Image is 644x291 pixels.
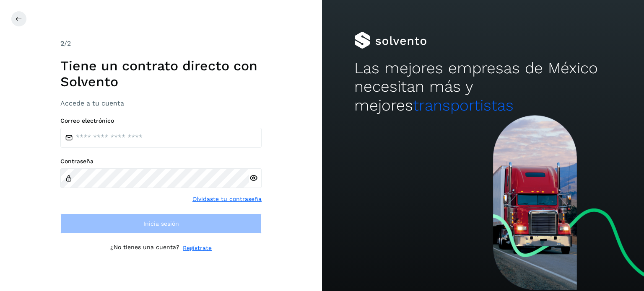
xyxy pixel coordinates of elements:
a: Regístrate [183,244,212,252]
h3: Accede a tu cuenta [60,99,262,107]
div: /2 [60,39,262,49]
span: transportistas [413,96,514,114]
a: Olvidaste tu contraseña [192,195,262,203]
span: 2 [60,39,64,47]
p: ¿No tienes una cuenta? [110,244,179,252]
h1: Tiene un contrato directo con Solvento [60,58,262,90]
h2: Las mejores empresas de México necesitan más y mejores [354,59,612,115]
label: Contraseña [60,158,262,165]
span: Inicia sesión [143,221,179,227]
label: Correo electrónico [60,117,262,124]
button: Inicia sesión [60,214,262,234]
